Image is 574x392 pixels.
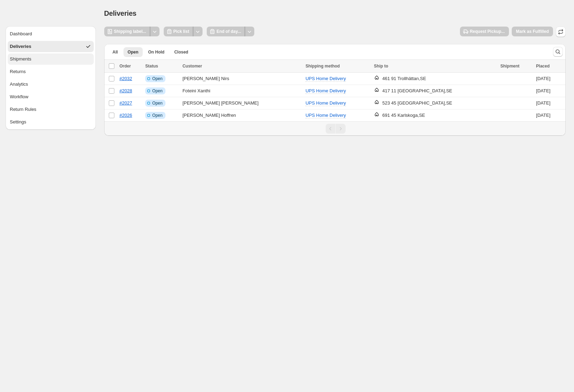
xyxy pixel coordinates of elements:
button: UPS Home Delivery [301,73,350,84]
span: Deliveries [104,9,137,17]
button: Search and filter results [553,47,563,57]
span: Shipment [500,64,519,69]
button: Dashboard [8,28,94,40]
span: Customer [183,64,202,69]
span: Dashboard [10,30,32,37]
button: UPS Home Delivery [301,85,350,97]
td: [PERSON_NAME] Hoffren [180,109,304,122]
button: UPS Home Delivery [301,110,350,121]
span: All [113,49,118,55]
span: On Hold [148,49,165,55]
button: Shipments [8,54,94,65]
span: Deliveries [10,43,31,50]
span: Order [120,64,131,69]
a: #2028 [120,88,132,93]
td: Foteini Xanthi [180,85,304,97]
span: Closed [174,49,188,55]
span: Placed [536,64,550,69]
a: #2032 [120,76,132,81]
span: Open [152,113,162,118]
div: 417 11 [GEOGRAPHIC_DATA] , SE [382,87,452,94]
span: UPS Home Delivery [305,76,346,81]
span: Workflow [10,93,28,100]
div: 523 45 [GEOGRAPHIC_DATA] , SE [382,100,452,107]
nav: Pagination [104,121,566,136]
button: Returns [8,66,94,77]
span: Open [152,88,162,94]
div: 461 91 Trollhättan , SE [382,75,426,82]
button: Return Rules [8,104,94,115]
span: UPS Home Delivery [305,100,346,106]
span: Open [152,76,162,81]
span: Status [145,64,158,69]
span: Return Rules [10,106,36,113]
td: [PERSON_NAME] [PERSON_NAME] [180,97,304,109]
button: Analytics [8,79,94,90]
td: [PERSON_NAME] Nirs [180,73,304,85]
div: 691 45 Karlskoga , SE [382,112,425,119]
time: Monday, September 29, 2025 at 2:27:07 PM [536,88,551,93]
span: Open [128,49,139,55]
time: Thursday, October 2, 2025 at 7:50:21 AM [536,76,551,81]
span: Open [152,100,162,106]
button: Workflow [8,91,94,102]
span: Returns [10,68,26,75]
span: UPS Home Delivery [305,88,346,93]
button: Deliveries [8,41,94,52]
time: Sunday, September 28, 2025 at 4:44:38 PM [536,113,551,118]
button: UPS Home Delivery [301,98,350,109]
span: Analytics [10,81,28,88]
span: Settings [10,119,26,126]
span: Shipping method [305,64,340,69]
a: #2027 [120,100,132,106]
span: Ship to [374,64,388,69]
time: Sunday, September 28, 2025 at 4:48:12 PM [536,100,551,106]
button: Settings [8,116,94,128]
span: UPS Home Delivery [305,113,346,118]
a: #2026 [120,113,132,118]
span: Shipments [10,56,31,63]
